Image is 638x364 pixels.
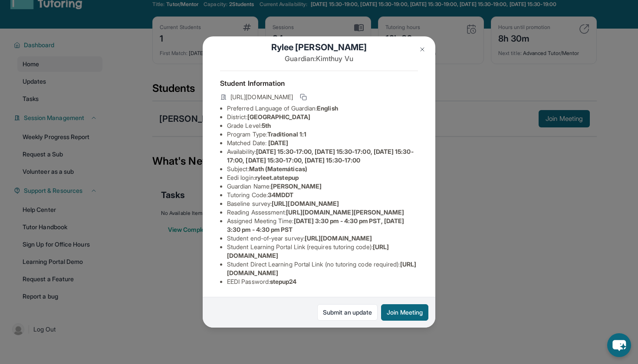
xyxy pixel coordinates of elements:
li: EEDI Password : [227,277,418,286]
span: 34MDDT [268,191,293,198]
button: Join Meeting [381,304,428,321]
span: [DATE] 3:30 pm - 4:30 pm PST, [DATE] 3:30 pm - 4:30 pm PST [227,217,404,233]
h1: Rylee [PERSON_NAME] [220,41,418,53]
li: Student end-of-year survey : [227,234,418,243]
button: chat-button [607,333,631,357]
img: Close Icon [419,46,426,53]
li: Student Learning Portal Link (requires tutoring code) : [227,243,418,260]
span: [GEOGRAPHIC_DATA] [247,113,310,120]
span: stepup24 [270,278,297,285]
li: Reading Assessment : [227,208,418,217]
li: Tutoring Code : [227,191,418,199]
a: Submit an update [317,304,378,321]
span: 5th [262,122,271,129]
span: [URL][DOMAIN_NAME] [272,200,339,207]
li: Matched Date: [227,139,418,147]
li: Preferred Language of Guardian: [227,104,418,113]
li: Student Direct Learning Portal Link (no tutoring code required) : [227,260,418,277]
span: [URL][DOMAIN_NAME][PERSON_NAME] [286,208,404,216]
li: Baseline survey : [227,199,418,208]
button: Copy link [298,92,309,102]
span: [DATE] [268,139,288,146]
p: Guardian: Kimthuy Vu [220,53,418,64]
span: [DATE] 15:30-17:00, [DATE] 15:30-17:00, [DATE] 15:30-17:00, [DATE] 15:30-17:00, [DATE] 15:30-17:00 [227,148,414,164]
span: ryleet.atstepup [255,174,299,181]
span: Math (Matemáticas) [249,165,307,172]
span: Traditional 1:1 [267,130,306,138]
h4: Student Information [220,78,418,88]
span: [URL][DOMAIN_NAME] [230,93,293,101]
li: Program Type: [227,130,418,139]
span: English [317,104,338,112]
li: Eedi login : [227,173,418,182]
li: District: [227,113,418,121]
li: Assigned Meeting Time : [227,217,418,234]
li: Availability: [227,147,418,165]
li: Subject : [227,165,418,173]
li: Guardian Name : [227,182,418,191]
span: [URL][DOMAIN_NAME] [305,234,372,242]
li: Grade Level: [227,121,418,130]
span: [PERSON_NAME] [271,182,322,190]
